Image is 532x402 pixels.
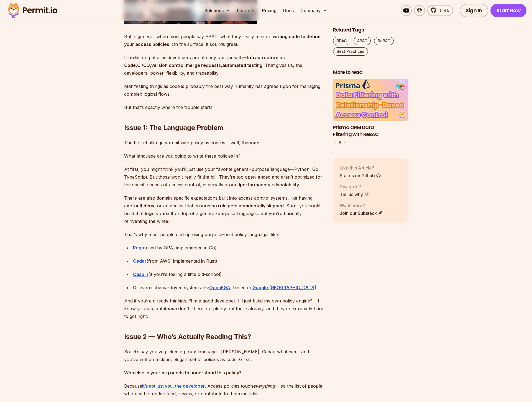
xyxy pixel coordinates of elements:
button: Go to slide 1 [334,142,336,144]
span: 5.4k [437,7,449,14]
a: it’s not just you, the developer [142,383,205,389]
a: OpenFGA [209,285,230,290]
button: Company [298,5,329,16]
p: Disagree? [340,183,369,190]
h2: More to read [333,69,408,76]
button: Go to slide 2 [339,141,341,144]
em: can [145,306,153,311]
a: Rego [133,245,144,250]
em: everything [253,383,275,389]
strong: Infrastructure as Code [124,55,285,68]
a: Star us on Github [340,172,381,179]
li: 2 of 3 [333,79,408,138]
p: What language are you going to write these policies in? [124,152,324,160]
p: Like this Article? [340,165,381,171]
a: Best Practices [333,47,368,56]
a: Cedar [133,258,147,264]
p: Want more? [340,202,383,209]
a: 5.4k [427,5,453,16]
button: Solutions [202,5,232,16]
h2: Related Tags [333,27,408,33]
strong: performance [240,182,269,187]
img: Prisma ORM Data Filtering with ReBAC [333,79,408,121]
p: And if you’re already thinking, “I’m a good developer, I’ll just build my own policy engine”— I k... [124,297,324,320]
p: That’s why most people end up using purpose-built policy languages like: [124,231,324,238]
button: Learn [235,5,258,16]
div: Or even schema-driven systems like , based on [133,284,324,291]
p: Because . Access policies touch — so the list of people who need to understand, review, or contri... [124,382,324,398]
a: Google [GEOGRAPHIC_DATA] [252,285,316,290]
div: (used by OPA, implemented in Go) [133,244,324,252]
strong: code [248,140,259,145]
strong: automated testing [222,62,262,68]
div: (if you’re feeling a little old-school) [133,270,324,278]
p: It builds on patterns developers are already familiar with— , , , , . That gives us, the develope... [124,54,324,77]
p: The first challenge you hit with policy as code is… well, the . [124,139,324,147]
h2: Issue 2 — Who’s Actually Reading This? [124,310,324,341]
p: Manifesting things as code is probably the best way humanity has agreed upon for managing complex... [124,82,324,98]
strong: merge requests [186,62,221,68]
p: But that’s exactly where the trouble starts. [124,103,324,111]
p: At first, you might think you’ll just use your favorite general-purpose language—Python, Go, Type... [124,165,324,189]
h2: Issue 1: The Language Problem [124,101,324,132]
p: But in general, when most people say PBAC, what they really mean is: . On the surface, it sounds ... [124,33,324,48]
a: ReBAC [374,37,394,45]
a: Pricing [260,5,279,16]
h3: Prisma ORM Data Filtering with ReBAC [333,124,408,138]
strong: please don’t. [162,306,191,311]
img: Permit logo [6,1,60,20]
strong: default deny [127,203,154,208]
a: Join our Substack [340,210,383,216]
a: RBAC [333,37,350,45]
div: Posts [333,79,408,145]
a: Prisma ORM Data Filtering with ReBACPrisma ORM Data Filtering with ReBAC [333,79,408,138]
strong: no rule gets accidentally skipped [211,203,284,208]
a: ABAC [354,37,371,45]
strong: Who else in your org needs to understand this policy? [124,370,242,375]
a: Docs [281,5,296,16]
button: Go to slide 3 [344,142,346,144]
strong: version control [151,62,185,68]
p: So let’s say you’ve picked a policy language—[PERSON_NAME], Cedar, whatever—and you’ve written a ... [124,348,324,363]
a: Sign In [460,4,488,17]
a: Start Now [490,4,527,17]
strong: scalability [277,182,299,187]
strong: writing code to define your access policies [124,34,321,47]
a: Tell us why [340,191,369,198]
div: (from AWS, implemented in Rust) [133,257,324,265]
strong: CI/CD [137,62,150,68]
p: There are also domain-specific expectations built into access control systems, like having a , or... [124,194,324,225]
a: Casbin [133,272,148,277]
